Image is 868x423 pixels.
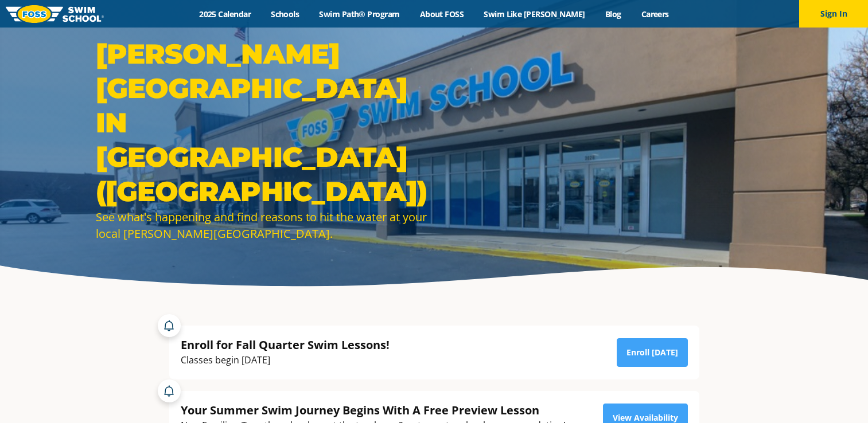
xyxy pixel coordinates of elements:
h1: [PERSON_NAME][GEOGRAPHIC_DATA] in [GEOGRAPHIC_DATA] ([GEOGRAPHIC_DATA]) [96,37,429,209]
div: See what's happening and find reasons to hit the water at your local [PERSON_NAME][GEOGRAPHIC_DATA]. [96,209,429,242]
div: Your Summer Swim Journey Begins With A Free Preview Lesson [181,402,566,418]
a: 2025 Calendar [189,9,261,19]
a: Blog [595,9,631,19]
a: Schools [261,9,309,19]
div: Enroll for Fall Quarter Swim Lessons! [181,337,390,352]
a: Swim Like [PERSON_NAME] [474,9,595,19]
a: Careers [631,9,679,19]
a: About FOSS [410,9,474,19]
a: Swim Path® Program [309,9,410,19]
a: Enroll [DATE] [617,338,688,367]
img: FOSS Swim School Logo [6,5,104,23]
div: Classes begin [DATE] [181,352,390,368]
